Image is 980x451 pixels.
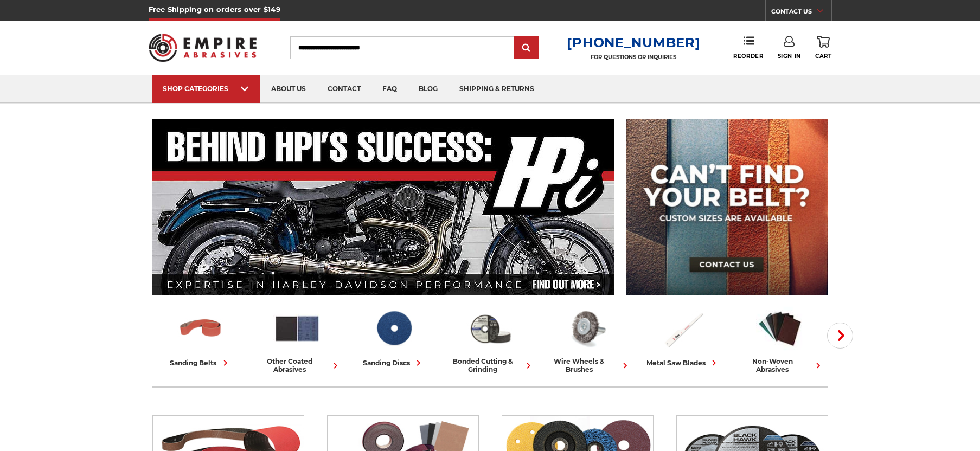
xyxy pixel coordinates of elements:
[152,119,615,295] img: Banner for an interview featuring Horsepower Inc who makes Harley performance upgrades featured o...
[815,53,831,60] span: Cart
[639,305,727,369] a: metal saw blades
[543,305,631,373] a: wire wheels & brushes
[170,357,231,369] div: sanding belts
[626,119,828,295] img: promo banner for custom belts.
[771,5,831,21] a: CONTACT US
[563,305,611,352] img: Wire Wheels & Brushes
[646,357,720,369] div: metal saw blades
[273,305,321,352] img: Other Coated Abrasives
[756,305,804,352] img: Non-woven Abrasives
[177,305,225,352] img: Sanding Belts
[408,75,449,103] a: blog
[371,75,408,103] a: faq
[370,305,418,352] img: Sanding Discs
[253,305,341,373] a: other coated abrasives
[567,54,700,61] p: FOR QUESTIONS OR INQUIRIES
[446,357,534,373] div: bonded cutting & grinding
[778,53,801,60] span: Sign In
[659,305,707,352] img: Metal Saw Blades
[736,305,824,373] a: non-woven abrasives
[543,357,631,373] div: wire wheels & brushes
[446,305,534,373] a: bonded cutting & grinding
[163,85,249,93] div: SHOP CATEGORIES
[253,357,341,373] div: other coated abrasives
[363,357,424,369] div: sanding discs
[516,37,537,59] input: Submit
[736,357,824,373] div: non-woven abrasives
[567,35,700,50] a: [PHONE_NUMBER]
[449,75,545,103] a: shipping & returns
[157,305,245,369] a: sanding belts
[815,36,831,60] a: Cart
[260,75,317,103] a: about us
[733,36,763,59] a: Reorder
[827,323,853,349] button: Next
[317,75,371,103] a: contact
[149,27,257,69] img: Empire Abrasives
[466,305,514,352] img: Bonded Cutting & Grinding
[350,305,438,369] a: sanding discs
[733,53,763,60] span: Reorder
